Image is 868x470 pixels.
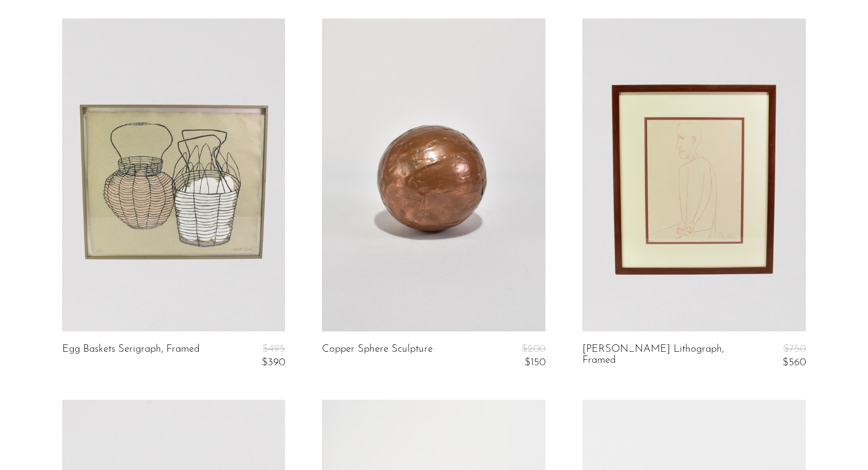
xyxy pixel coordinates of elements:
span: $560 [782,357,806,368]
span: $150 [524,357,545,368]
span: $495 [262,344,285,354]
a: [PERSON_NAME] Lithograph, Framed [582,344,731,369]
a: Egg Baskets Serigraph, Framed [62,344,199,369]
span: $750 [783,344,806,354]
a: Copper Sphere Sculpture [322,344,433,369]
span: $200 [521,344,545,354]
span: $390 [262,357,285,368]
